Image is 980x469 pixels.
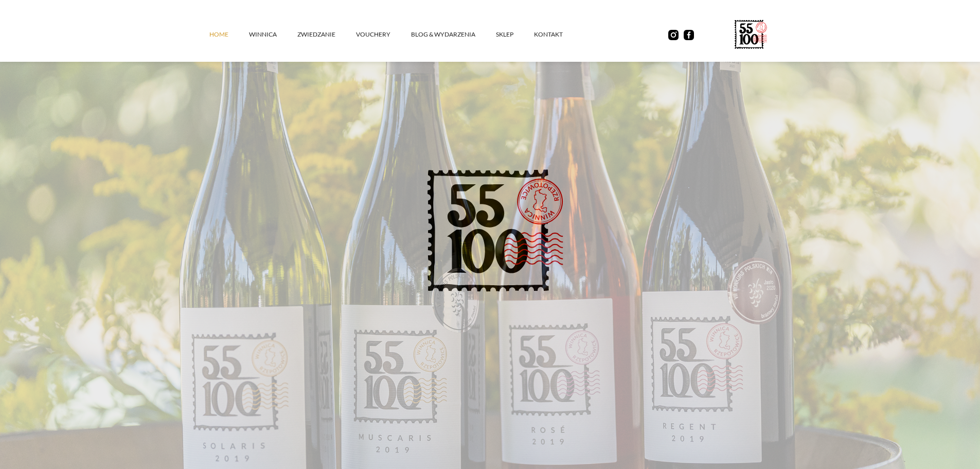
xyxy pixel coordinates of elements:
a: Home [209,19,249,50]
a: SKLEP [496,19,534,50]
a: winnica [249,19,297,50]
a: vouchery [356,19,411,50]
a: Blog & Wydarzenia [411,19,496,50]
a: kontakt [534,19,583,50]
a: ZWIEDZANIE [297,19,356,50]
